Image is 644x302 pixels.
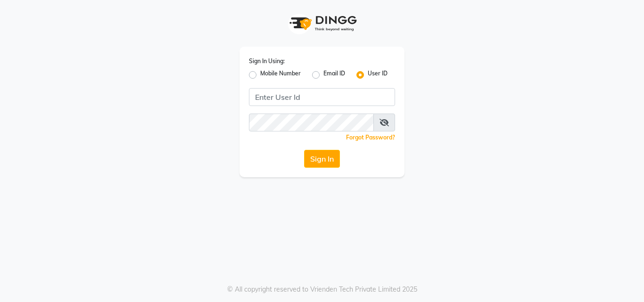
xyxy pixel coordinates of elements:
[249,114,374,131] input: Username
[346,134,395,141] a: Forgot Password?
[249,88,395,106] input: Username
[284,9,360,37] img: logo1.svg
[368,69,388,81] label: User ID
[260,69,301,81] label: Mobile Number
[304,150,340,168] button: Sign In
[249,57,285,65] label: Sign In Using:
[323,69,345,81] label: Email ID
